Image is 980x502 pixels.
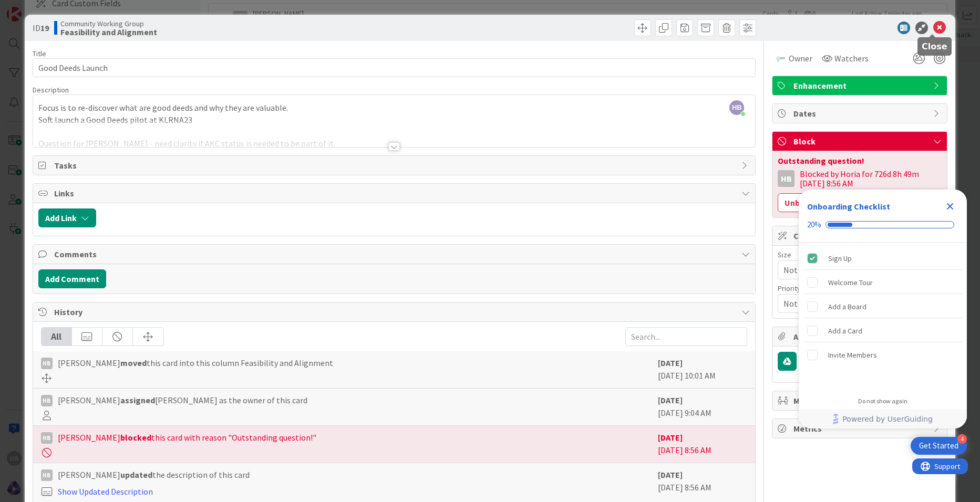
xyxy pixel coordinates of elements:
div: Invite Members [828,349,877,361]
span: ID [33,22,49,34]
div: Checklist Container [799,190,967,428]
b: moved [120,358,147,368]
span: Links [54,187,737,200]
div: Welcome Tour [828,276,873,289]
b: [DATE] [658,432,683,443]
span: [PERSON_NAME] this card into this column Feasibility and Alignment [58,357,333,369]
span: Mirrors [793,394,928,407]
div: HB [778,170,795,187]
button: Unblock [778,193,823,212]
span: Attachments [793,330,928,343]
span: Tasks [54,159,737,172]
div: [DATE] 8:56 AM [658,468,747,498]
span: Watchers [834,52,869,65]
p: Focus is to re-discover what are good deeds and why they are valuable. [38,102,750,114]
a: Show Updated Description [58,486,153,497]
span: Community Working Group [60,19,157,28]
h5: Close [922,41,947,51]
a: Powered by UserGuiding [804,410,962,428]
div: Priority [778,285,942,292]
b: [DATE] [658,358,683,368]
b: Feasibility and Alignment [60,28,157,36]
div: [DATE] 8:56 AM [658,431,747,457]
div: Invite Members is incomplete. [803,343,963,367]
span: Not Set [783,263,918,277]
b: [DATE] [658,395,683,405]
span: Owner [789,52,812,65]
input: Search... [625,327,747,346]
div: Onboarding Checklist [807,200,890,213]
span: Block [793,135,928,148]
div: Get Started [919,441,958,451]
label: Title [33,49,46,58]
div: Add a Board is incomplete. [803,295,963,318]
span: [PERSON_NAME] this card with reason "Outstanding question!" [58,431,316,444]
button: Add Comment [38,269,106,288]
button: Add Link [38,208,96,227]
span: Enhancement [793,79,928,92]
span: Dates [793,107,928,120]
div: Sign Up [828,252,852,265]
span: Custom Fields [793,229,928,242]
div: Checklist progress: 20% [807,220,958,229]
div: Sign Up is complete. [803,247,963,270]
div: [DATE] 10:01 AM [658,357,747,383]
div: Add a Card [828,325,862,337]
div: Outstanding question! [778,156,942,165]
span: [PERSON_NAME] the description of this card [58,468,250,481]
span: [PERSON_NAME] [PERSON_NAME] as the owner of this card [58,394,307,406]
div: Open Get Started checklist, remaining modules: 4 [911,437,967,455]
div: HB [41,358,53,369]
div: Do not show again [858,397,907,405]
div: 4 [957,434,967,444]
span: Comments [54,248,737,260]
span: Support [22,2,48,14]
div: Footer [799,410,967,428]
div: Welcome Tour is incomplete. [803,271,963,294]
p: Soft launch a Good Deeds pilot at KLRNA23 [38,114,750,126]
span: Metrics [793,422,928,435]
b: updated [120,469,152,480]
span: History [54,306,737,318]
b: assigned [120,395,155,405]
div: [DATE] 9:04 AM [658,394,747,420]
div: HB [41,469,53,481]
div: Close Checklist [942,198,958,215]
span: Description [33,85,69,95]
div: Add a Board [828,300,866,313]
div: Add a Card is incomplete. [803,319,963,342]
div: Checklist items [799,243,967,390]
input: type card name here... [33,58,756,77]
b: blocked [120,432,151,443]
b: 19 [40,23,49,33]
b: [DATE] [658,469,683,480]
div: HB [41,395,53,406]
div: Blocked by Horia for 726d 8h 49m [DATE] 8:56 AM [800,169,942,188]
span: Powered by UserGuiding [842,413,933,425]
span: HB [729,100,744,115]
div: All [42,328,72,346]
div: 20% [807,220,821,229]
div: Size [778,251,942,258]
span: Not Set [783,296,918,311]
div: HB [41,432,53,444]
img: DW [774,52,787,65]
